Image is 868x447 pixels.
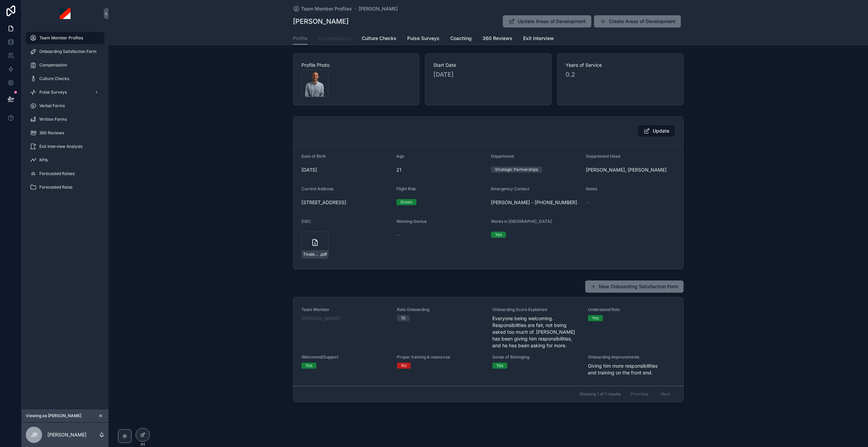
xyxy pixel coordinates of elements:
[39,35,83,41] span: Team Member Profiles
[39,144,82,149] span: Exit Interview Analysis
[47,431,86,438] p: [PERSON_NAME]
[301,167,391,173] span: [DATE]
[31,431,37,439] span: JP
[585,280,684,293] button: New Onboarding Satisfaction Form
[523,35,554,42] span: Exit Interview
[301,62,411,69] span: Profile Photo
[495,167,538,173] div: Strategic Partnerships
[301,354,389,360] span: Welcomed/Support
[586,154,620,159] span: Department Head
[26,113,104,125] a: Written Forms
[592,315,599,321] div: Yes
[26,100,104,112] a: Verbal Forms
[492,315,580,349] span: Everyone being welcoming. Responsibilities are fair, not being asked too much of. [PERSON_NAME] h...
[586,199,590,206] span: --
[293,17,349,26] h1: [PERSON_NAME]
[396,154,404,159] span: Age
[566,70,675,79] span: 0.2
[301,219,311,224] span: DISC
[492,354,580,360] span: Sense of Belonging
[39,103,65,109] span: Verbal Forms
[450,32,472,46] a: Coaching
[26,413,81,419] span: Viewing as [PERSON_NAME]
[396,186,416,191] span: Flight Risk
[301,199,391,206] span: [STREET_ADDRESS]
[293,5,352,12] a: Team Member Profiles
[293,35,308,42] span: Profile
[588,354,675,360] span: Onboarding Improvements
[653,128,669,134] span: Update
[482,32,512,46] a: 360 Reviews
[579,391,620,397] span: Showing 1 of 1 results
[450,35,472,42] span: Coaching
[491,219,552,224] span: Works in [GEOGRAPHIC_DATA]
[397,354,485,360] span: Proper training & resources
[301,307,389,312] span: Team Member
[433,62,543,69] span: Start Date
[39,130,64,136] span: 360 Reviews
[318,35,351,42] span: Compensation
[26,140,104,153] a: Exit Interview Analysis
[588,363,675,376] span: Giving him more responsibilities and training on the front end.
[359,5,398,12] a: [PERSON_NAME]
[301,315,340,322] a: [PERSON_NAME]
[60,8,71,19] img: App logo
[39,76,69,81] span: Culture Checks
[400,199,412,205] div: Green
[320,252,327,257] span: .pdf
[495,232,502,238] div: Yes
[26,127,104,139] a: 360 Reviews
[586,167,675,173] span: [PERSON_NAME], [PERSON_NAME]
[396,219,427,224] span: Working Genius
[39,117,67,122] span: Written Forms
[496,363,503,369] div: Yes
[362,35,396,42] span: Culture Checks
[26,168,104,180] a: Forecasted Raises
[303,252,320,257] span: Tinsley_Abel_TriDNA2exec_46495066usCOLE-ff7
[22,27,108,202] div: scrollable content
[586,186,597,191] span: Notes
[518,18,586,25] span: Update Areas of Development
[26,181,104,193] a: Forecasted Raise
[491,154,514,159] span: Department
[26,73,104,85] a: Culture Checks
[482,35,512,42] span: 360 Reviews
[301,186,333,191] span: Current Address
[407,32,439,46] a: Pulse Surveys
[396,167,486,173] span: 21
[26,59,104,71] a: Compensation
[609,18,675,25] span: Create Areas of Development
[566,62,675,69] span: Years of Service
[401,363,407,369] div: No
[637,125,675,137] button: Update
[301,5,352,12] span: Team Member Profiles
[26,45,104,58] a: Onboarding Satisfaction Form
[492,307,580,312] span: Onboarding Score Explained
[39,184,73,190] span: Forecasted Raise
[318,32,351,46] a: Compensation
[39,90,67,95] span: Pulse Surveys
[26,32,104,44] a: Team Member Profiles
[362,32,396,46] a: Culture Checks
[293,297,683,386] a: Team Member[PERSON_NAME]Rate Onboarding10Onboarding Score ExplainedEveryone being welcoming. Resp...
[301,154,326,159] span: Date of Birth
[26,154,104,166] a: KPIs
[588,307,675,312] span: Understand Role
[26,86,104,98] a: Pulse Surveys
[407,35,439,42] span: Pulse Surveys
[293,32,308,45] a: Profile
[594,15,681,27] button: Create Areas of Development
[39,62,67,68] span: Compensation
[523,32,554,46] a: Exit Interview
[397,307,485,312] span: Rate Onboarding
[39,49,97,54] span: Onboarding Satisfaction Form
[433,70,543,79] span: [DATE]
[401,315,406,321] div: 10
[305,363,312,369] div: Yes
[491,199,580,206] span: [PERSON_NAME] - [PHONE_NUMBER]
[491,186,529,191] span: Emergency Contact
[503,15,591,27] button: Update Areas of Development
